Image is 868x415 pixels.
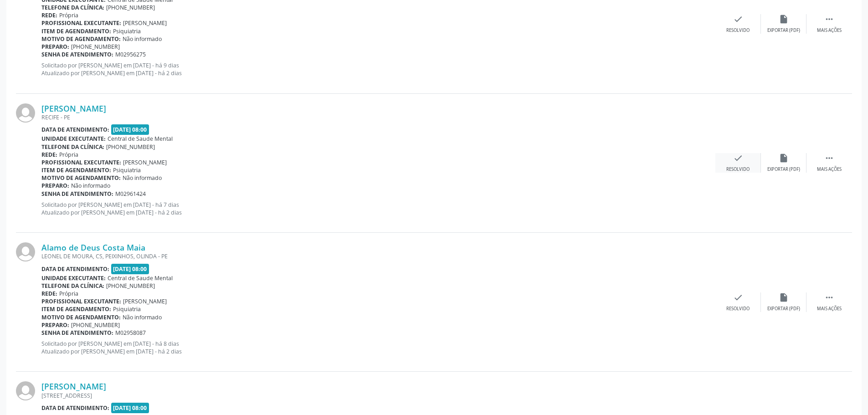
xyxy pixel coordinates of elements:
[41,274,106,282] b: Unidade executante:
[111,264,149,274] span: [DATE] 08:00
[115,190,146,198] span: M02961424
[41,4,104,11] b: Telefone da clínica:
[113,166,141,174] span: Psiquiatria
[41,329,113,337] b: Senha de atendimento:
[41,305,111,313] b: Item de agendamento:
[41,182,69,190] b: Preparo:
[733,292,743,302] i: check
[123,35,162,43] span: Não informado
[779,14,789,24] i: insert_drive_file
[106,282,155,290] span: [PHONE_NUMBER]
[41,61,715,77] p: Solicitado por [PERSON_NAME] em [DATE] - há 9 dias Atualizado por [PERSON_NAME] em [DATE] - há 2 ...
[41,103,106,113] a: [PERSON_NAME]
[817,166,842,173] div: Mais ações
[41,404,109,412] b: Data de atendimento:
[123,19,167,27] span: [PERSON_NAME]
[41,151,57,159] b: Rede:
[71,321,120,329] span: [PHONE_NUMBER]
[41,201,715,216] p: Solicitado por [PERSON_NAME] em [DATE] - há 7 dias Atualizado por [PERSON_NAME] em [DATE] - há 2 ...
[123,159,167,166] span: [PERSON_NAME]
[41,19,121,27] b: Profissional executante:
[71,182,110,190] span: Não informado
[41,166,111,174] b: Item de agendamento:
[779,292,789,302] i: insert_drive_file
[41,35,121,43] b: Motivo de agendamento:
[113,27,141,35] span: Psiquiatria
[41,159,121,166] b: Profissional executante:
[41,282,104,290] b: Telefone da clínica:
[779,153,789,163] i: insert_drive_file
[726,27,750,34] div: Resolvido
[108,135,173,143] span: Central de Saude Mental
[41,297,121,305] b: Profissional executante:
[726,306,750,312] div: Resolvido
[824,14,834,24] i: 
[767,27,800,34] div: Exportar (PDF)
[726,166,750,173] div: Resolvido
[41,135,106,143] b: Unidade executante:
[817,306,842,312] div: Mais ações
[41,290,57,297] b: Rede:
[106,4,155,11] span: [PHONE_NUMBER]
[733,153,743,163] i: check
[41,27,111,35] b: Item de agendamento:
[41,321,69,329] b: Preparo:
[123,313,162,321] span: Não informado
[767,166,800,173] div: Exportar (PDF)
[16,242,35,261] img: img
[41,313,121,321] b: Motivo de agendamento:
[41,143,104,151] b: Telefone da clínica:
[41,11,57,19] b: Rede:
[41,174,121,182] b: Motivo de agendamento:
[71,43,120,51] span: [PHONE_NUMBER]
[767,306,800,312] div: Exportar (PDF)
[123,174,162,182] span: Não informado
[111,403,149,413] span: [DATE] 08:00
[824,292,834,302] i: 
[59,11,78,19] span: Própria
[41,242,145,252] a: Alamo de Deus Costa Maia
[59,151,78,159] span: Própria
[41,340,715,355] p: Solicitado por [PERSON_NAME] em [DATE] - há 8 dias Atualizado por [PERSON_NAME] em [DATE] - há 2 ...
[41,190,113,198] b: Senha de atendimento:
[41,252,715,260] div: LEONEL DE MOURA, CS, PEIXINHOS, OLINDA - PE
[59,290,78,297] span: Própria
[123,297,167,305] span: [PERSON_NAME]
[108,274,173,282] span: Central de Saude Mental
[115,329,146,337] span: M02958087
[41,381,106,391] a: [PERSON_NAME]
[733,14,743,24] i: check
[106,143,155,151] span: [PHONE_NUMBER]
[16,381,35,400] img: img
[41,113,715,121] div: RECIFE - PE
[41,265,109,273] b: Data de atendimento:
[824,153,834,163] i: 
[41,392,715,400] div: [STREET_ADDRESS]
[41,43,69,51] b: Preparo:
[113,305,141,313] span: Psiquiatria
[41,51,113,58] b: Senha de atendimento:
[115,51,146,58] span: M02956275
[16,103,35,123] img: img
[817,27,842,34] div: Mais ações
[111,124,149,135] span: [DATE] 08:00
[41,126,109,133] b: Data de atendimento:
